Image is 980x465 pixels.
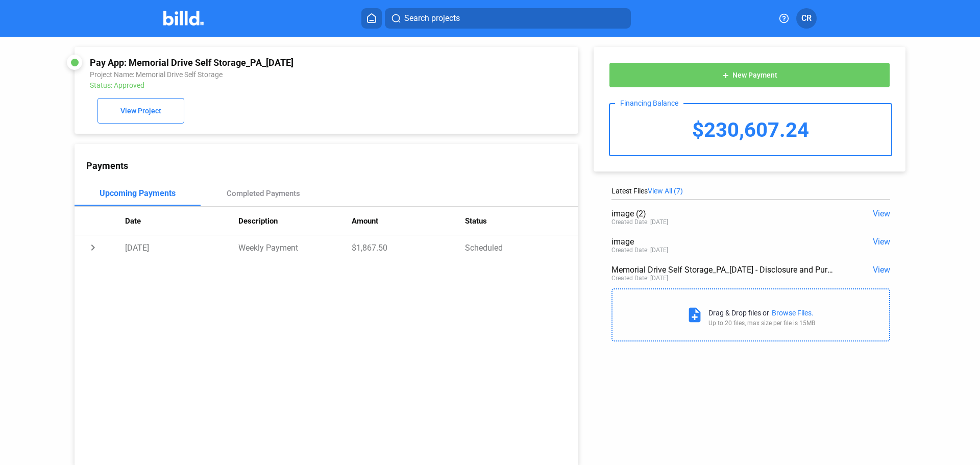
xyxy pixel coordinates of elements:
[732,71,777,80] span: New Payment
[611,187,890,195] div: Latest Files
[611,275,668,282] div: Created Date: [DATE]
[708,309,769,317] div: Drag & Drop files or
[611,218,668,226] div: Created Date: [DATE]
[610,104,891,155] div: $230,607.24
[90,81,468,89] div: Status: Approved
[90,57,468,68] div: Pay App: Memorial Drive Self Storage_PA_[DATE]
[163,11,204,26] img: Billd Company Logo
[97,98,184,124] button: View Project
[90,70,468,79] div: Project Name: Memorial Drive Self Storage
[352,207,465,235] th: Amount
[873,237,890,247] span: View
[120,107,161,115] span: View Project
[227,189,300,198] div: Completed Payments
[609,62,890,88] button: New Payment
[772,309,814,317] div: Browse Files.
[722,71,730,80] mat-icon: add
[611,247,668,254] div: Created Date: [DATE]
[465,235,578,260] td: Scheduled
[352,235,465,260] td: $1,867.50
[873,209,890,218] span: View
[615,99,683,107] div: Financing Balance
[611,237,835,247] div: image
[100,188,176,198] div: Upcoming Payments
[796,8,817,29] button: CR
[708,320,815,327] div: Up to 20 files, max size per file is 15MB
[873,265,890,275] span: View
[125,235,238,260] td: [DATE]
[611,265,835,275] div: Memorial Drive Self Storage_PA_[DATE] - Disclosure and Purchase Statement.pdf
[125,207,238,235] th: Date
[611,209,835,218] div: image (2)
[648,187,683,195] span: View All (7)
[801,12,812,25] span: CR
[465,207,578,235] th: Status
[238,235,352,260] td: Weekly Payment
[238,207,352,235] th: Description
[385,8,631,29] button: Search projects
[86,160,578,171] div: Payments
[686,306,703,324] mat-icon: note_add
[404,12,460,25] span: Search projects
